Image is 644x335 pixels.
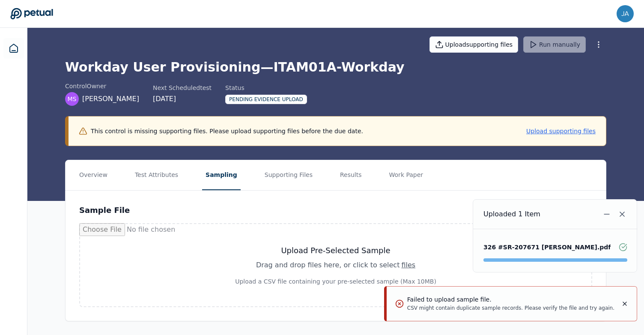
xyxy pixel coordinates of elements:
[483,209,540,219] div: Uploaded 1 Item
[79,204,130,216] h3: Sample File
[617,5,634,22] img: jade.schramm@klaviyo.com
[599,206,614,222] button: Minimize
[68,95,77,103] span: MS
[591,37,606,52] button: More Options
[76,160,111,190] button: Overview
[526,127,596,135] button: Upload supporting files
[131,160,182,190] button: Test Attributes
[429,36,519,53] button: Uploadsupporting files
[65,82,139,90] div: control Owner
[101,260,571,270] div: Drag and drop files here , or click to select
[386,160,427,190] button: Work Paper
[202,160,241,190] button: Sampling
[91,127,363,135] p: This control is missing supporting files. Please upload supporting files before the due date.
[407,304,614,312] p: CSV might contain duplicate sample records. Please verify the file and try again.
[614,206,630,222] button: Close
[10,8,53,20] a: Go to Dashboard
[225,95,307,104] div: Pending Evidence Upload
[101,245,571,257] h3: Upload Pre-Selected Sample
[66,160,606,190] nav: Tabs
[82,94,139,104] span: [PERSON_NAME]
[407,295,614,304] p: Failed to upload sample file.
[261,160,316,190] button: Supporting Files
[153,84,212,92] div: Next Scheduled test
[337,160,365,190] button: Results
[225,84,307,92] div: Status
[3,38,24,59] a: Dashboard
[523,36,586,53] button: Run manually
[483,243,611,251] div: 326 #SR-207671 Kyle Leger.pdf
[153,94,212,104] div: [DATE]
[65,60,606,75] h1: Workday User Provisioning — ITAM01A-Workday
[401,260,415,270] div: files
[101,277,571,286] p: Upload a CSV file containing your pre-selected sample (Max 10MB)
